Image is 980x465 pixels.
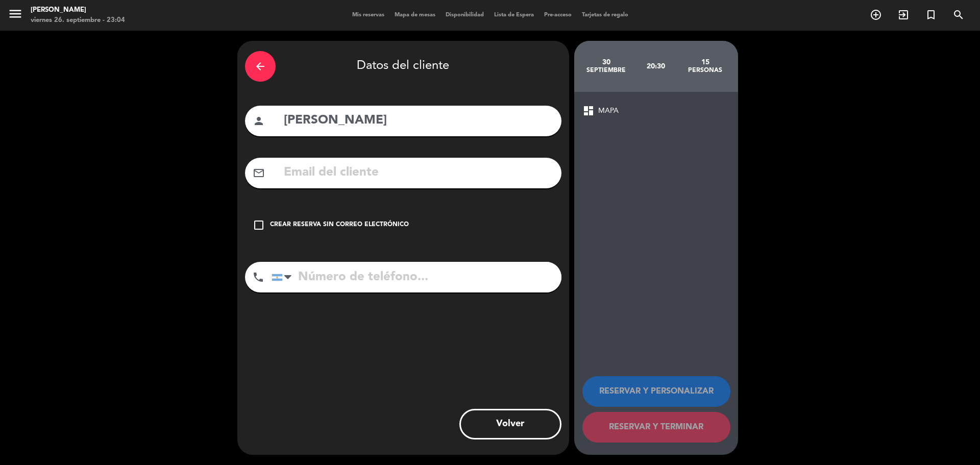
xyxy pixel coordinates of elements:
div: septiembre [582,66,631,75]
button: Volver [459,409,561,439]
span: Mis reservas [347,12,389,18]
span: Pre-acceso [539,12,577,18]
i: mail_outline [253,167,265,179]
input: Nombre del cliente [283,110,554,131]
div: [PERSON_NAME] [31,5,125,15]
div: personas [680,66,730,75]
button: RESERVAR Y TERMINAR [582,412,730,443]
i: search [952,9,965,21]
input: Email del cliente [283,162,554,183]
i: arrow_back [254,60,266,72]
div: viernes 26. septiembre - 23:04 [31,15,125,26]
i: phone [252,271,264,283]
i: exit_to_app [897,9,910,21]
i: turned_in_not [925,9,937,21]
input: Número de teléfono... [272,262,561,292]
span: Disponibilidad [440,12,489,18]
i: add_circle_outline [870,9,882,21]
span: Lista de Espera [489,12,539,18]
div: Argentina: +54 [272,262,296,292]
span: Tarjetas de regalo [577,12,633,18]
i: check_box_outline_blank [253,219,265,231]
button: RESERVAR Y PERSONALIZAR [582,376,730,407]
span: MAPA [598,105,619,117]
span: dashboard [582,105,595,117]
button: menu [8,6,23,25]
i: person [253,115,265,127]
div: 15 [680,58,730,66]
div: 20:30 [631,48,680,84]
i: menu [8,6,23,21]
span: Mapa de mesas [389,12,440,18]
div: 30 [582,58,631,66]
div: Datos del cliente [245,48,561,84]
div: Crear reserva sin correo electrónico [270,220,409,230]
